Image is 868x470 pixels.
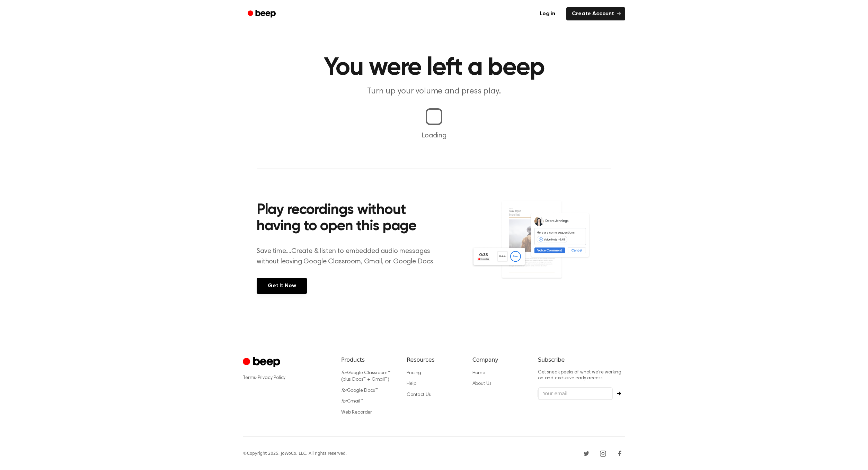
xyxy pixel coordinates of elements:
[301,86,567,97] p: Turn up your volume and press play.
[8,130,860,141] p: Loading
[257,55,611,80] h1: You were left a beep
[538,387,613,400] input: Your email
[538,370,625,382] p: Get sneak peeks of what we’re working on and exclusive early access.
[341,399,363,404] a: forGmail™
[257,278,307,294] a: Get It Now
[533,6,562,22] a: Log in
[243,356,282,369] a: Cruip
[243,450,347,457] div: © Copyright 2025, JoWoCo, LLC. All rights reserved.
[614,448,625,459] a: Facebook
[341,410,372,415] a: Web Recorder
[407,371,421,376] a: Pricing
[243,376,256,380] a: Terms
[341,388,378,393] a: forGoogle Docs™
[472,371,485,376] a: Home
[341,356,396,364] h6: Products
[472,356,527,364] h6: Company
[258,376,286,380] a: Privacy Policy
[341,388,347,393] i: for
[257,202,443,235] h2: Play recordings without having to open this page
[597,448,609,459] a: Instagram
[407,381,416,386] a: Help
[341,399,347,404] i: for
[472,381,491,386] a: About Us
[243,7,282,21] a: Beep
[243,374,330,381] div: ·
[613,391,625,396] button: Subscribe
[257,246,443,267] p: Save time....Create & listen to embedded audio messages without leaving Google Classroom, Gmail, ...
[407,356,461,364] h6: Resources
[341,371,390,382] a: forGoogle Classroom™ (plus Docs™ + Gmail™)
[538,356,625,364] h6: Subscribe
[471,200,611,293] img: Voice Comments on Docs and Recording Widget
[341,371,347,376] i: for
[581,448,592,459] a: Twitter
[566,7,625,20] a: Create Account
[407,392,431,397] a: Contact Us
